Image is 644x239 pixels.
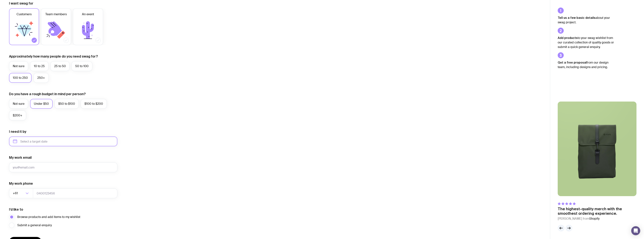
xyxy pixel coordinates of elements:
[558,216,636,221] cite: [PERSON_NAME] from
[558,207,636,216] p: The highest-quality merch with the smoothest ordering experience.
[558,36,614,49] p: to your swag wishlist from our curated collection of quality goods or submit a quick general enqu...
[558,61,587,64] strong: Get a free proposal
[9,181,33,186] label: My work phone
[50,61,70,71] label: 25 to 50
[9,54,98,59] label: Approximately how many people do you need swag for?
[30,61,49,71] label: 10 to 25
[82,12,94,17] span: An event
[9,207,23,212] label: I’d like to
[13,188,19,198] span: +61
[33,188,117,198] input: 0400123456
[9,137,117,146] input: Select a target date
[17,12,32,17] span: Customers
[45,12,67,17] span: Team members
[9,188,33,198] div: Search for option
[9,162,117,172] input: you@email.com
[81,99,107,109] label: $100 to $200
[9,111,26,120] label: $200+
[33,73,49,83] label: 250+
[558,36,578,39] strong: Add products
[30,99,53,109] label: Under $50
[589,217,599,221] span: Shopify
[9,155,32,160] label: My work email
[17,223,52,228] span: Submit a general enquiry
[17,215,80,219] span: Browse products and add items to my wishlist
[9,61,28,71] label: Not sure
[55,99,79,109] label: $50 to $100
[19,188,24,198] input: Search for option
[558,16,595,19] strong: Tell us a few basic details
[9,99,28,109] label: Not sure
[631,226,640,235] div: Open Intercom Messenger
[9,73,32,83] label: 100 to 250
[9,1,33,6] label: I want swag for
[9,129,26,134] label: I need it by
[71,61,92,71] label: 50 to 100
[558,60,614,69] p: from our design team, including designs and pricing.
[9,92,86,96] label: Do you have a rough budget in mind per person?
[558,15,614,25] p: about your swag project.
